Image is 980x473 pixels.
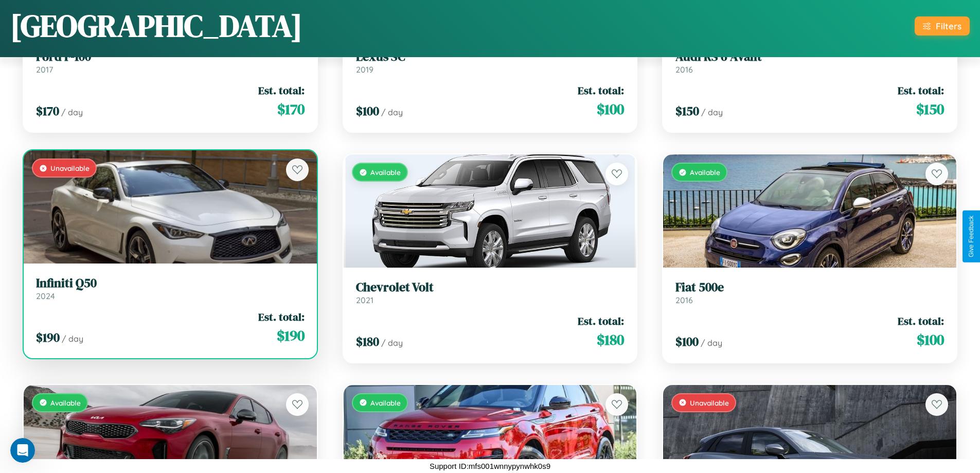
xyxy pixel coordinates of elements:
[690,168,720,177] span: Available
[10,5,302,47] h1: [GEOGRAPHIC_DATA]
[277,99,305,119] span: $ 170
[36,64,53,75] span: 2017
[690,398,729,407] span: Unavailable
[578,313,624,328] span: Est. total:
[898,83,944,98] span: Est. total:
[968,216,975,257] div: Give Feedback
[356,295,373,305] span: 2021
[917,329,944,350] span: $ 100
[36,276,305,291] h3: Infiniti Q50
[356,49,625,75] a: Lexus SC2019
[381,338,403,348] span: / day
[356,64,373,75] span: 2019
[701,107,723,117] span: / day
[36,276,305,301] a: Infiniti Q502024
[675,49,944,64] h3: Audi RS 6 Avant
[675,280,944,295] h3: Fiat 500e
[675,333,699,350] span: $ 100
[10,438,35,463] iframe: Intercom live chat
[381,107,403,117] span: / day
[356,102,379,119] span: $ 100
[898,313,944,328] span: Est. total:
[915,16,970,36] button: Filters
[675,64,693,75] span: 2016
[675,102,699,119] span: $ 150
[356,333,379,350] span: $ 180
[277,325,305,346] span: $ 190
[370,398,401,407] span: Available
[258,83,305,98] span: Est. total:
[675,280,944,305] a: Fiat 500e2016
[916,99,944,119] span: $ 150
[50,164,90,172] span: Unavailable
[61,107,83,117] span: / day
[36,102,59,119] span: $ 170
[370,168,401,177] span: Available
[597,329,624,350] span: $ 180
[36,291,55,301] span: 2024
[62,334,83,344] span: / day
[258,309,305,324] span: Est. total:
[675,295,693,305] span: 2016
[356,280,625,305] a: Chevrolet Volt2021
[356,49,625,64] h3: Lexus SC
[675,49,944,75] a: Audi RS 6 Avant2016
[597,99,624,119] span: $ 100
[36,329,60,346] span: $ 190
[578,83,624,98] span: Est. total:
[50,398,81,407] span: Available
[356,280,625,295] h3: Chevrolet Volt
[36,49,305,75] a: Ford F-1002017
[936,21,961,31] div: Filters
[701,338,722,348] span: / day
[36,49,305,64] h3: Ford F-100
[430,459,550,473] p: Support ID: mfs001wnnypynwhk0s9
